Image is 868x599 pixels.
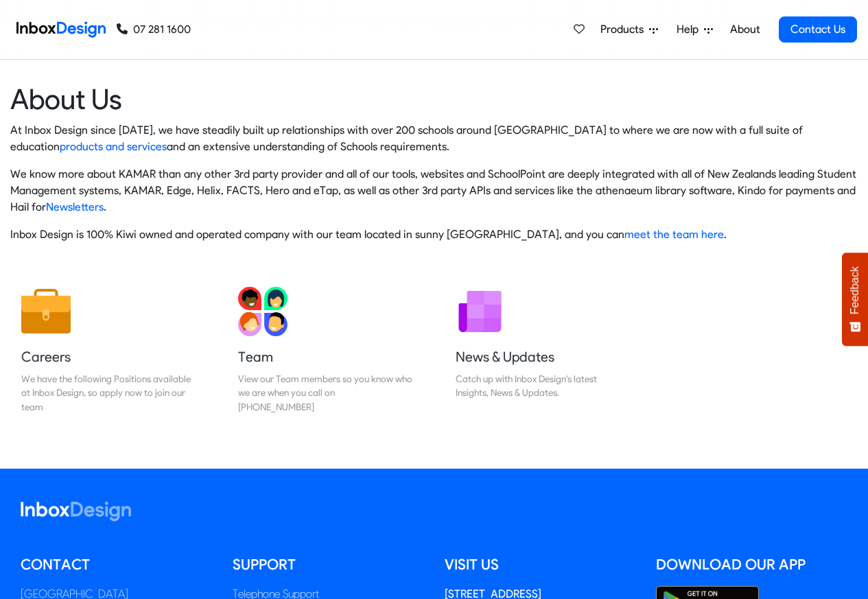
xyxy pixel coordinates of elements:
div: View our Team members so you know who we are when you call on [PHONE_NUMBER] [238,372,412,414]
p: Inbox Design is 100% Kiwi owned and operated company with our team located in sunny [GEOGRAPHIC_D... [10,226,858,243]
a: 07 281 1600 [117,21,191,38]
a: meet the team here [624,228,724,241]
a: Team View our Team members so you know who we are when you call on [PHONE_NUMBER] [227,276,423,425]
a: Careers We have the following Positions available at Inbox Design, so apply now to join our team [10,276,207,425]
p: At Inbox Design since [DATE], we have steadily built up relationships with over 200 schools aroun... [10,122,858,155]
p: We know more about KAMAR than any other 3rd party provider and all of our tools, websites and Sch... [10,166,858,215]
a: About [726,16,764,43]
button: Feedback - Show survey [842,252,868,346]
h5: Contact [21,554,212,575]
img: logo_inboxdesign_white.svg [21,502,131,521]
h5: Team [238,347,412,366]
span: Help [677,21,704,38]
img: 2022_01_12_icon_newsletter.svg [456,287,505,336]
a: products and services [60,140,167,153]
a: Products [595,16,664,43]
h5: Visit us [445,554,636,575]
img: 2022_01_13_icon_team.svg [238,287,288,336]
a: Newsletters [46,200,104,213]
a: News & Updates Catch up with Inbox Design's latest Insights, News & Updates. [445,276,641,425]
h5: Download our App [656,554,847,575]
div: Catch up with Inbox Design's latest Insights, News & Updates. [456,372,630,400]
h5: Support [233,554,424,575]
span: Feedback [849,266,861,314]
a: Help [671,16,718,43]
a: Contact Us [779,16,857,43]
h5: Careers [21,347,196,366]
span: Products [600,21,649,38]
h5: News & Updates [456,347,630,366]
div: We have the following Positions available at Inbox Design, so apply now to join our team [21,372,196,414]
img: 2022_01_13_icon_job.svg [21,287,71,336]
heading: About Us [10,82,858,117]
